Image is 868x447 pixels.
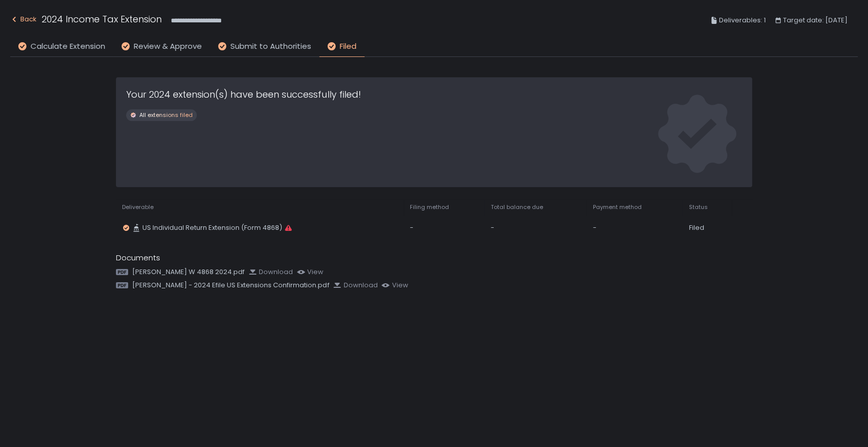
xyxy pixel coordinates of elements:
span: [PERSON_NAME] - 2024 Efile US Extensions Confirmation.pdf [132,281,329,290]
button: Back [10,12,37,29]
span: Deliverables: 1 [719,14,766,26]
div: Filed [689,223,725,232]
span: [PERSON_NAME] W 4868 2024.pdf [132,267,245,277]
span: US Individual Return Extension (Form 4868) [142,223,282,232]
span: - [592,223,596,232]
button: view [297,267,323,277]
div: - [410,223,478,232]
span: Target date: [DATE] [783,14,848,26]
span: Filed [340,41,356,52]
span: Payment method [592,203,641,211]
h1: 2024 Income Tax Extension [42,12,162,26]
span: Total balance due [491,203,543,211]
span: Deliverable [122,203,154,211]
span: Status [689,203,707,211]
button: Download [249,267,293,277]
h1: Your 2024 extension(s) have been successfully filed! [126,87,361,101]
span: All extensions filed [139,111,193,119]
span: Filing method [410,203,449,211]
div: Documents [116,252,752,264]
span: Submit to Authorities [230,41,311,52]
div: Back [10,13,37,25]
button: view [381,281,408,290]
button: Download [333,281,377,290]
span: Review & Approve [134,41,202,52]
span: Calculate Extension [31,41,105,52]
span: - [491,223,494,232]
